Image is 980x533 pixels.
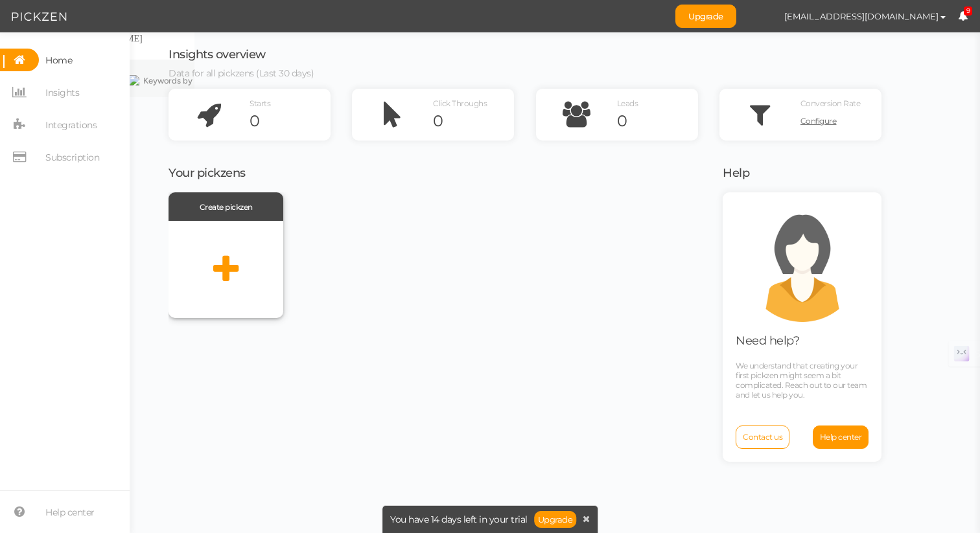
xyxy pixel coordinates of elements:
[743,432,782,442] span: Contact us
[49,76,116,85] div: Domain Overview
[723,166,749,180] span: Help
[534,511,577,528] a: Upgrade
[12,9,67,25] img: Pickzen logo
[433,111,514,131] div: 0
[21,34,31,44] img: website_grey.svg
[36,21,64,31] div: v 4.0.25
[744,205,861,322] img: support.png
[45,147,99,168] span: Subscription
[143,76,218,85] div: Keywords by Traffic
[736,361,867,400] span: We understand that creating your first pickzen might seem a bit complicated. Reach out to our tea...
[34,34,143,44] div: Domain: [DOMAIN_NAME]
[433,98,487,108] span: Click Throughs
[250,98,270,108] span: Starts
[200,202,253,212] span: Create pickzen
[736,334,799,348] span: Need help?
[800,98,861,108] span: Conversion Rate
[800,116,837,126] span: Configure
[169,166,246,180] span: Your pickzens
[45,50,72,71] span: Home
[169,67,314,79] span: Data for all pickzens (Last 30 days)
[129,75,139,85] img: tab_keywords_by_traffic_grey.svg
[617,111,698,131] div: 0
[250,111,331,131] div: 0
[45,82,79,103] span: Insights
[390,515,528,524] span: You have 14 days left in your trial
[772,5,958,27] button: [EMAIL_ADDRESS][DOMAIN_NAME]
[35,75,45,85] img: tab_domain_overview_orange.svg
[617,98,638,108] span: Leads
[45,502,95,523] span: Help center
[169,47,266,62] span: Insights overview
[820,432,862,442] span: Help center
[964,6,973,16] span: 9
[21,21,31,31] img: logo_orange.svg
[800,111,881,131] a: Configure
[749,5,772,28] img: 272d70001b149c191492232263a64fe4
[45,115,97,135] span: Integrations
[784,11,939,21] span: [EMAIL_ADDRESS][DOMAIN_NAME]
[675,5,736,28] a: Upgrade
[813,425,869,449] a: Help center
